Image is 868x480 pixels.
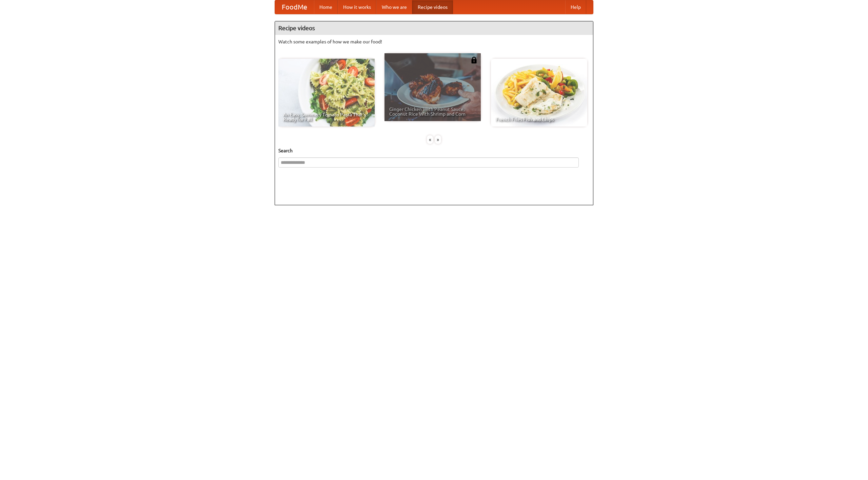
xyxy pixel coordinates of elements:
[412,0,453,14] a: Recipe videos
[275,0,314,14] a: FoodMe
[565,0,586,14] a: Help
[314,0,338,14] a: Home
[491,59,587,127] a: French Fries Fish and Chips
[435,135,441,144] div: »
[275,21,593,35] h4: Recipe videos
[278,59,375,127] a: An Easy, Summery Tomato Pasta That's Ready for Fall
[427,135,433,144] div: «
[471,57,477,63] img: 483408.png
[283,112,370,122] span: An Easy, Summery Tomato Pasta That's Ready for Fall
[496,117,583,122] span: French Fries Fish and Chips
[338,0,376,14] a: How it works
[376,0,412,14] a: Who we are
[278,38,590,45] p: Watch some examples of how we make our food!
[278,147,590,154] h5: Search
